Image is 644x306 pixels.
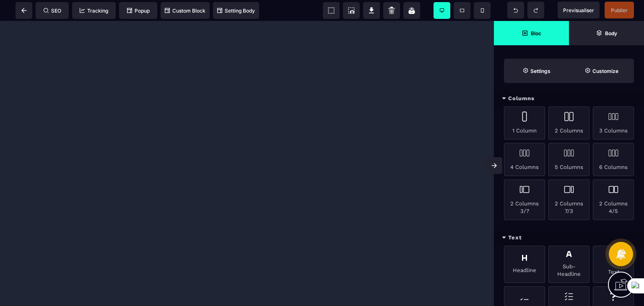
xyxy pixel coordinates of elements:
[611,7,628,13] span: Publier
[343,2,360,19] span: Screenshot
[605,30,617,36] strong: Body
[548,106,589,140] div: 2 Columns
[593,143,634,176] div: 6 Columns
[217,8,255,14] span: Setting Body
[593,246,634,283] div: Text
[593,106,634,140] div: 3 Columns
[592,68,618,74] strong: Customize
[531,30,541,36] strong: Bloc
[323,2,340,19] span: View components
[44,8,61,14] span: SEO
[548,143,589,176] div: 5 Columns
[548,179,589,220] div: 2 Columns 7/3
[504,179,545,220] div: 2 Columns 3/7
[80,8,108,14] span: Tracking
[504,246,545,283] div: Headline
[530,68,551,74] strong: Settings
[504,59,569,83] span: Settings
[494,91,644,106] div: Columns
[548,246,589,283] div: Sub-Headline
[127,8,150,14] span: Popup
[504,143,545,176] div: 4 Columns
[593,179,634,220] div: 2 Columns 4/5
[504,106,545,140] div: 1 Column
[563,7,594,13] span: Previsualiser
[165,8,205,14] span: Custom Block
[569,59,634,83] span: Open Style Manager
[494,21,569,45] span: Open Blocks
[569,21,644,45] span: Open Layer Manager
[494,230,644,246] div: Text
[558,2,600,18] span: Preview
